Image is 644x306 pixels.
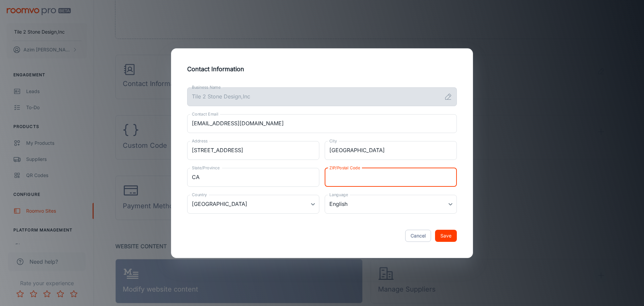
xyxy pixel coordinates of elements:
label: State/Province [192,165,220,171]
label: ZIP/Postal Code [329,165,360,171]
h2: Contact Information [179,56,465,82]
label: Contact Email [192,111,218,117]
div: English [325,195,457,214]
label: Address [192,138,208,144]
label: Language [329,192,348,198]
div: [GEOGRAPHIC_DATA] [187,195,319,214]
button: Save [435,230,457,242]
label: Country [192,192,207,198]
label: Business Name [192,84,221,90]
button: Cancel [405,230,431,242]
label: City [329,138,337,144]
